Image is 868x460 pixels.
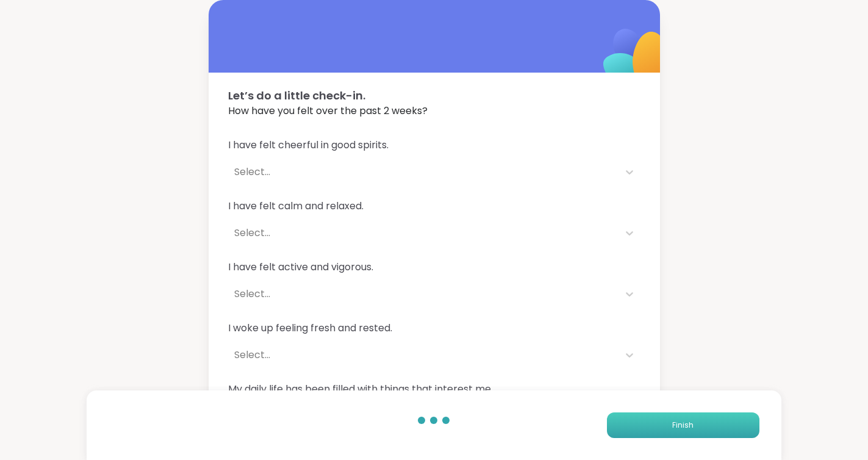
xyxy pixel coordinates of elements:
[228,321,640,336] span: I woke up feeling fresh and rested.
[228,260,640,275] span: I have felt active and vigorous.
[607,412,759,438] button: Finish
[234,287,612,301] div: Select...
[228,138,640,153] span: I have felt cheerful in good spirits.
[672,420,694,431] span: Finish
[234,348,612,362] div: Select...
[228,382,640,397] span: My daily life has been filled with things that interest me.
[234,165,612,179] div: Select...
[228,104,640,118] span: How have you felt over the past 2 weeks?
[234,226,612,240] div: Select...
[228,199,640,214] span: I have felt calm and relaxed.
[228,87,640,104] span: Let’s do a little check-in.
